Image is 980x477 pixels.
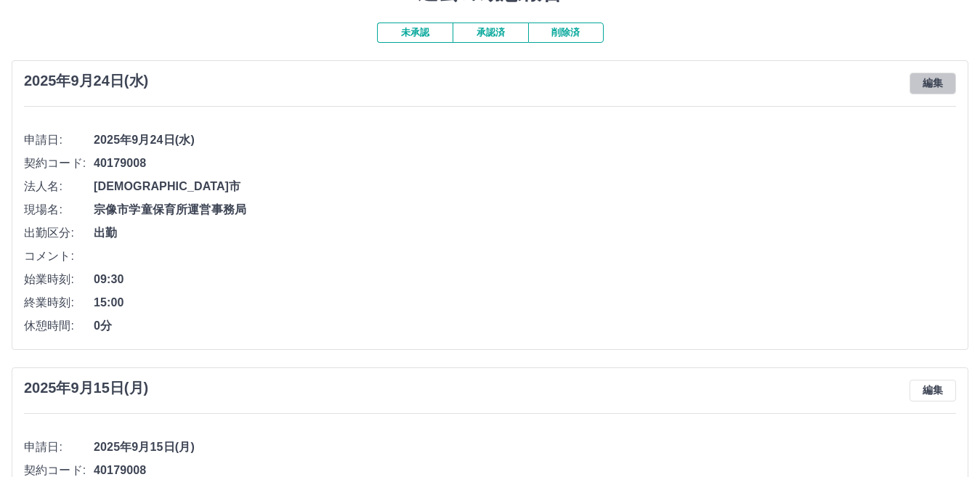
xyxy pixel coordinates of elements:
span: 現場名: [24,201,94,219]
span: [DEMOGRAPHIC_DATA]市 [94,178,956,195]
span: 宗像市学童保育所運営事務局 [94,201,956,219]
button: 編集 [910,380,956,401]
span: 申請日: [24,131,94,149]
button: 削除済 [528,23,604,43]
span: 出勤区分: [24,224,94,242]
span: 2025年9月15日(月) [94,439,956,456]
span: 終業時刻: [24,294,94,311]
span: 2025年9月24日(水) [94,131,956,149]
span: 契約コード: [24,155,94,172]
h3: 2025年9月24日(水) [24,73,148,89]
span: 始業時刻: [24,271,94,288]
button: 承認済 [453,23,528,43]
span: コメント: [24,248,94,265]
span: 40179008 [94,155,956,172]
span: 09:30 [94,271,956,288]
span: 出勤 [94,224,956,242]
span: 休憩時間: [24,317,94,335]
span: 0分 [94,317,956,335]
span: 法人名: [24,178,94,195]
button: 未承認 [377,23,453,43]
button: 編集 [910,73,956,94]
h3: 2025年9月15日(月) [24,380,148,396]
span: 15:00 [94,294,956,311]
span: 申請日: [24,439,94,456]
